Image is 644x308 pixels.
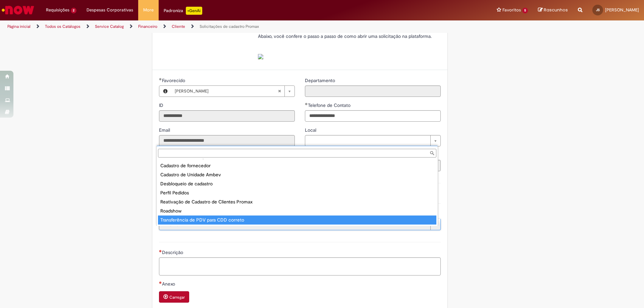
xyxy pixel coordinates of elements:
[157,159,438,226] ul: Tipo de solicitação
[158,206,436,215] div: Roadshow
[158,179,436,188] div: Desbloqueio de cadastro
[158,170,436,179] div: Cadastro de Unidade Ambev
[158,161,436,170] div: Cadastro de fornecedor
[158,215,436,225] div: Transferência de PDV para CDD correto
[158,197,436,206] div: Reativação de Cadastro de Clientes Promax
[158,188,436,197] div: Perfil Pedidos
